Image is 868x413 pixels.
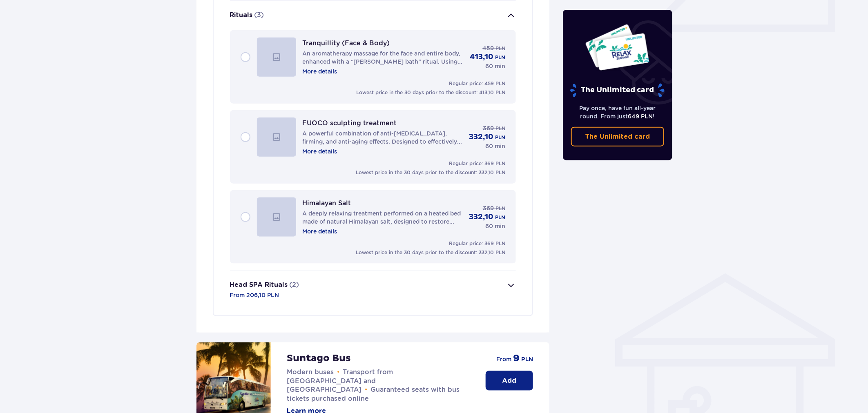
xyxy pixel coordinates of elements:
p: 60 min [485,142,505,150]
img: image_generic.62784ef115299962887ee869e7b6e183.svg [257,118,296,157]
a: The Unlimited card [571,127,664,147]
p: Lowest price in the 30 days prior to the discount: 332,10 PLN [356,169,505,176]
span: Modern buses [287,368,334,376]
p: Rituals [230,11,253,20]
p: The Unlimited card [585,132,650,141]
p: 60 min [485,222,505,230]
p: Lowest price in the 30 days prior to the discount: 413,10 PLN [356,89,505,96]
span: Guaranteed seats with bus tickets purchased online [287,386,460,403]
p: A powerful combination of anti-[MEDICAL_DATA], firming, and anti-aging effects. Designed to effec... [303,129,463,146]
div: Rituals(3) [230,30,516,264]
span: • [337,368,340,376]
p: Tranquillity (Face & Body) [303,39,390,47]
p: Head SPA Rituals [230,280,288,289]
img: image_generic.62784ef115299962887ee869e7b6e183.svg [257,38,296,77]
p: (2) [290,280,299,289]
p: Pay once, have fun all-year round. From just ! [571,104,664,120]
p: Add [502,376,517,385]
p: (3) [254,11,264,20]
p: 459 [482,44,494,52]
p: 413,10 [470,52,493,62]
span: from [496,355,511,363]
span: PLN [521,355,533,364]
span: Transport from [GEOGRAPHIC_DATA] and [GEOGRAPHIC_DATA] [287,368,393,394]
button: Head SPA Rituals(2)From 206,10 PLN [230,271,516,309]
p: More details [303,67,337,75]
span: PLN [495,125,505,132]
p: 60 min [485,62,505,70]
p: Regular price: 459 PLN [449,80,505,87]
p: Suntago Bus [287,352,351,364]
p: PLN [495,214,505,221]
p: Lowest price in the 30 days prior to the discount: 332,10 PLN [356,249,505,256]
p: A deeply relaxing treatment performed on a heated bed made of natural Himalayan salt, designed to... [303,209,463,226]
p: More details [303,147,337,155]
p: PLN [495,134,505,141]
button: Rituals(3) [230,1,516,30]
span: • [365,386,368,394]
p: Regular price: 369 PLN [449,240,505,247]
p: 369 [483,124,494,132]
img: image_generic.62784ef115299962887ee869e7b6e183.svg [257,198,296,237]
p: 369 [483,204,494,212]
button: Add [486,371,533,391]
p: 332,10 [469,132,493,142]
span: 9 [513,352,520,364]
p: An aromatherapy massage for the face and entire body, enhanced with a “[PERSON_NAME] bath” ritual... [303,49,464,66]
span: 649 PLN [628,113,653,120]
p: Himalayan Salt [303,199,351,207]
p: Regular price: 369 PLN [449,160,505,167]
span: PLN [495,205,505,212]
p: FUOCO sculpting treatment [303,119,397,127]
p: PLN [495,54,505,61]
p: From 206,10 PLN [230,291,279,299]
img: Two entry cards to Suntago with the word 'UNLIMITED RELAX', featuring a white background with tro... [585,24,650,71]
p: 332,10 [469,212,493,222]
p: The Unlimited card [569,83,665,98]
span: PLN [495,45,505,52]
p: More details [303,227,337,235]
